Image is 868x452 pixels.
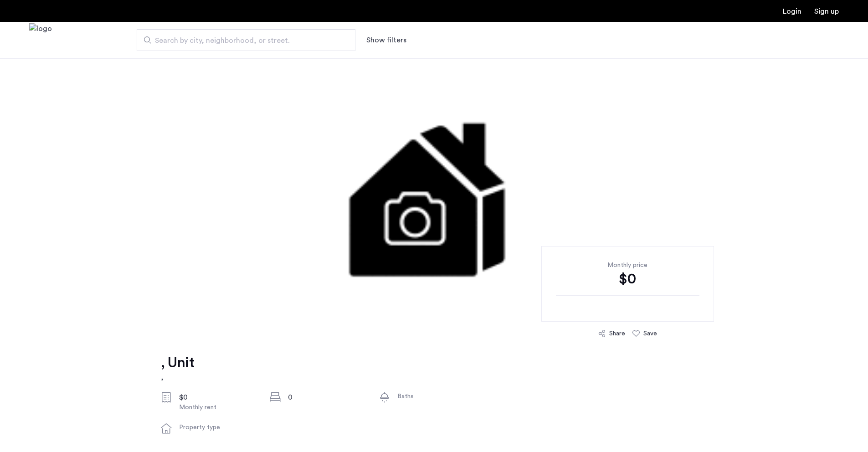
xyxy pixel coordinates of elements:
[556,261,699,270] div: Monthly price
[397,392,474,401] div: Baths
[783,8,801,15] a: Login
[179,392,256,403] div: $0
[366,35,406,46] button: Show or hide filters
[288,392,365,403] div: 0
[161,372,194,383] h2: ,
[179,423,256,432] div: Property type
[814,8,839,15] a: Registration
[137,29,355,51] input: Apartment Search
[161,354,194,383] a: , Unit,
[609,329,625,338] div: Share
[156,58,712,332] img: 1.gif
[161,354,194,372] h1: , Unit
[556,270,699,288] div: $0
[179,403,256,412] div: Monthly rent
[155,35,330,46] span: Search by city, neighborhood, or street.
[643,329,657,338] div: Save
[29,23,52,57] img: logo
[29,23,52,57] a: Cazamio Logo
